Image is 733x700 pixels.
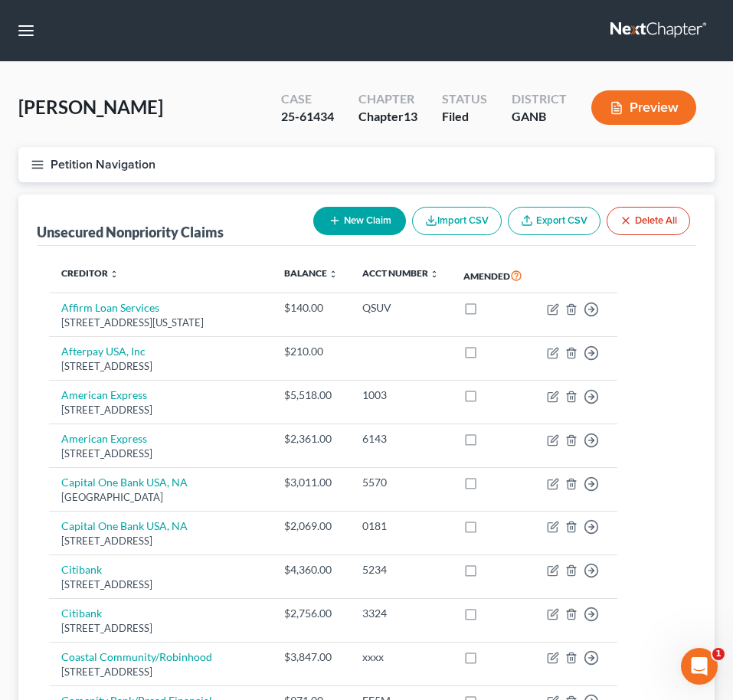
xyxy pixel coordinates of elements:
[61,432,147,445] a: American Express
[61,490,260,505] div: [GEOGRAPHIC_DATA]
[61,621,260,636] div: [STREET_ADDRESS]
[412,207,502,235] button: Import CSV
[61,563,102,576] a: Citibank
[362,518,439,534] div: 0181
[362,431,439,446] div: 6143
[18,147,715,182] button: Petition Navigation
[284,562,338,577] div: $4,360.00
[281,108,334,126] div: 25-61434
[61,301,159,314] a: Affirm Loan Services
[61,316,260,330] div: [STREET_ADDRESS][US_STATE]
[358,90,417,108] div: Chapter
[451,258,535,293] th: Amended
[61,577,260,592] div: [STREET_ADDRESS]
[512,90,567,108] div: District
[284,267,338,279] a: Balance unfold_more
[442,90,487,108] div: Status
[284,431,338,446] div: $2,361.00
[61,359,260,374] div: [STREET_ADDRESS]
[61,345,146,358] a: Afterpay USA, Inc
[607,207,690,235] button: Delete All
[358,108,417,126] div: Chapter
[362,606,439,621] div: 3324
[362,649,439,665] div: xxxx
[712,648,725,660] span: 1
[329,270,338,279] i: unfold_more
[281,90,334,108] div: Case
[61,534,260,548] div: [STREET_ADDRESS]
[591,90,696,125] button: Preview
[430,270,439,279] i: unfold_more
[110,270,119,279] i: unfold_more
[362,267,439,279] a: Acct Number unfold_more
[284,300,338,316] div: $140.00
[284,649,338,665] div: $3,847.00
[512,108,567,126] div: GANB
[442,108,487,126] div: Filed
[404,109,417,123] span: 13
[61,446,260,461] div: [STREET_ADDRESS]
[284,344,338,359] div: $210.00
[37,223,224,241] div: Unsecured Nonpriority Claims
[508,207,600,235] a: Export CSV
[362,475,439,490] div: 5570
[61,388,147,401] a: American Express
[284,518,338,534] div: $2,069.00
[61,607,102,620] a: Citibank
[61,267,119,279] a: Creditor unfold_more
[61,665,260,679] div: [STREET_ADDRESS]
[284,475,338,490] div: $3,011.00
[362,562,439,577] div: 5234
[284,606,338,621] div: $2,756.00
[61,476,188,489] a: Capital One Bank USA, NA
[61,650,212,663] a: Coastal Community/Robinhood
[313,207,406,235] button: New Claim
[362,300,439,316] div: QSUV
[61,403,260,417] div: [STREET_ADDRESS]
[681,648,718,685] iframe: Intercom live chat
[61,519,188,532] a: Capital One Bank USA, NA
[18,96,163,118] span: [PERSON_NAME]
[284,388,338,403] div: $5,518.00
[362,388,439,403] div: 1003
